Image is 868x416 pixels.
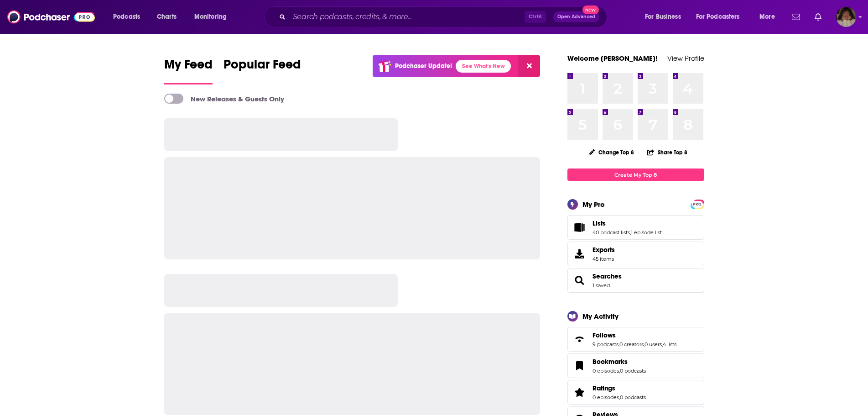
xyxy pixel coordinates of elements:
[567,169,704,181] a: Create My Top 8
[593,256,615,262] span: 45 items
[582,5,599,14] span: New
[188,10,239,24] button: open menu
[593,368,619,374] a: 0 episodes
[567,242,704,266] a: Exports
[593,282,610,289] a: 1 saved
[593,358,646,366] a: Bookmarks
[525,11,546,23] span: Ctrl K
[811,9,825,25] a: Show notifications dropdown
[630,229,631,236] span: ,
[593,246,615,254] span: Exports
[692,200,703,207] a: PRO
[571,333,589,346] a: Follows
[157,11,177,23] span: Charts
[593,229,630,236] a: 40 podcast lists
[593,358,628,366] span: Bookmarks
[788,9,804,25] a: Show notifications dropdown
[696,11,740,23] span: For Podcasters
[557,15,595,19] span: Open Advanced
[567,54,658,63] a: Welcome [PERSON_NAME]!
[164,57,213,78] span: My Feed
[619,341,644,348] a: 0 creators
[223,57,301,84] a: Popular Feed
[593,394,619,400] a: 0 episodes
[647,143,688,161] button: Share Top 8
[639,10,692,24] button: open menu
[571,221,589,234] a: Lists
[567,268,704,293] span: Searches
[662,341,663,348] span: ,
[645,341,662,348] a: 0 users
[164,94,284,104] a: New Releases & Guests Only
[836,7,856,27] span: Logged in as angelport
[631,229,662,236] a: 1 episode list
[753,10,786,24] button: open menu
[759,11,775,23] span: More
[663,341,676,348] a: 4 lists
[593,219,606,227] span: Lists
[553,11,599,22] button: Open AdvancedNew
[567,380,704,405] span: Ratings
[567,353,704,378] span: Bookmarks
[571,386,589,399] a: Ratings
[113,11,140,23] span: Podcasts
[836,7,856,27] img: User Profile
[567,327,704,352] span: Follows
[7,8,95,26] img: Podchaser - Follow, Share and Rate Podcasts
[593,272,622,280] a: Searches
[645,11,681,23] span: For Business
[620,394,646,400] a: 0 podcasts
[164,57,213,84] a: My Feed
[620,368,646,374] a: 0 podcasts
[582,200,605,209] div: My Pro
[273,6,616,27] div: Search podcasts, credits, & more...
[593,384,646,392] a: Ratings
[690,10,753,24] button: open menu
[289,10,525,24] input: Search podcasts, credits, & more...
[619,341,619,348] span: ,
[619,394,620,400] span: ,
[619,368,620,374] span: ,
[571,274,589,287] a: Searches
[582,312,619,321] div: My Activity
[567,215,704,240] span: Lists
[395,62,452,70] p: Podchaser Update!
[593,341,619,348] a: 9 podcasts
[593,331,676,339] a: Follows
[836,7,856,27] button: Show profile menu
[194,11,227,23] span: Monitoring
[571,247,589,260] span: Exports
[456,60,511,73] a: See What's New
[571,359,589,372] a: Bookmarks
[593,219,662,227] a: Lists
[151,10,182,24] a: Charts
[644,341,645,348] span: ,
[593,331,616,339] span: Follows
[667,54,704,63] a: View Profile
[107,10,152,24] button: open menu
[583,147,640,158] button: Change Top 8
[593,384,615,392] span: Ratings
[223,57,301,78] span: Popular Feed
